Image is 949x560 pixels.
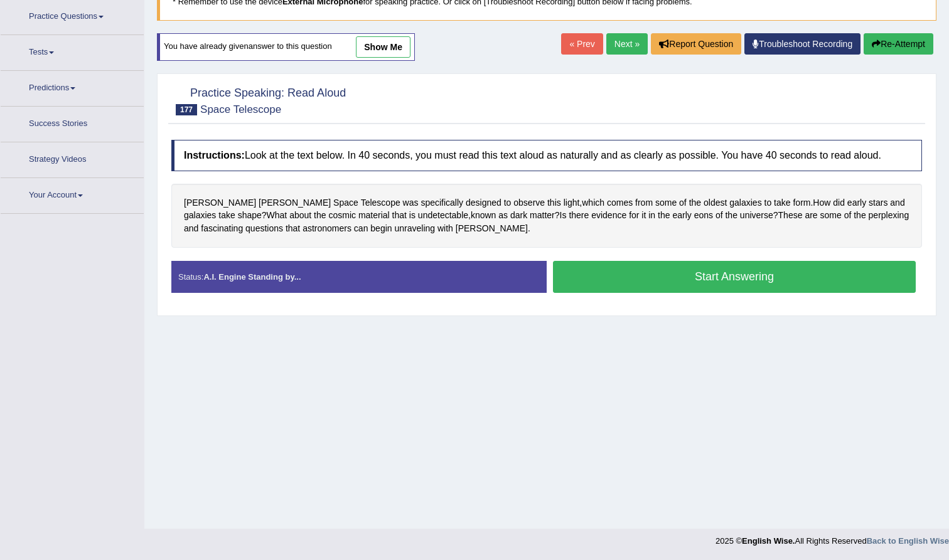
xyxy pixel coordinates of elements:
span: Click to see word definition [689,196,701,209]
span: Click to see word definition [564,196,580,209]
span: Click to see word definition [403,196,419,209]
small: Space Telescope [200,103,281,115]
span: Click to see word definition [560,209,567,222]
span: Click to see word definition [421,196,463,209]
span: Click to see word definition [361,196,400,209]
span: Click to see word definition [793,196,810,209]
h4: Look at the text below. In 40 seconds, you must read this text aloud as naturally and as clearly ... [171,140,922,171]
span: Click to see word definition [358,209,390,222]
button: Re-Attempt [864,33,933,55]
span: Click to see word definition [725,209,737,222]
span: Click to see word definition [218,209,235,222]
span: Click to see word definition [655,196,677,209]
span: Click to see word definition [333,196,358,209]
span: Click to see word definition [890,196,904,209]
a: Strategy Videos [1,142,144,174]
h2: Practice Speaking: Read Aloud [171,84,346,115]
span: Click to see word definition [805,209,817,222]
span: Click to see word definition [354,222,368,235]
span: Click to see word definition [641,209,646,222]
span: Click to see word definition [729,196,761,209]
span: Click to see word definition [704,196,727,209]
span: Click to see word definition [238,209,262,222]
a: Your Account [1,178,144,209]
span: Click to see word definition [672,209,691,222]
span: Click to see word definition [286,222,300,235]
span: Click to see word definition [471,209,496,222]
span: Click to see word definition [259,196,331,209]
span: Click to see word definition [607,196,633,209]
span: Click to see word definition [245,222,283,235]
span: Click to see word definition [635,196,653,209]
span: Click to see word definition [201,222,243,235]
span: Click to see word definition [854,209,866,222]
a: Back to English Wise [867,536,949,546]
span: Click to see word definition [466,196,501,209]
a: Troubleshoot Recording [744,33,861,55]
a: Next » [606,33,648,55]
span: Click to see word definition [303,222,351,235]
span: Click to see word definition [370,222,392,235]
span: Click to see word definition [582,196,604,209]
div: 2025 © All Rights Reserved [716,529,949,547]
span: Click to see word definition [740,209,773,222]
span: Click to see word definition [869,209,909,222]
span: Click to see word definition [658,209,670,222]
a: Tests [1,35,144,66]
span: Click to see word definition [530,209,555,222]
span: Click to see word definition [778,209,803,222]
span: Click to see word definition [409,209,416,222]
span: Click to see word definition [184,196,256,209]
span: Click to see word definition [847,196,866,209]
span: Click to see word definition [629,209,639,222]
button: Start Answering [553,261,916,293]
span: Click to see word definition [328,209,356,222]
span: Click to see word definition [813,196,830,209]
span: Click to see word definition [774,196,790,209]
span: Click to see word definition [394,222,435,235]
span: Click to see word definition [498,209,508,222]
span: Click to see word definition [844,209,852,222]
span: Click to see word definition [184,222,198,235]
span: Click to see word definition [569,209,589,222]
span: Click to see word definition [267,209,287,222]
span: 177 [176,104,197,115]
button: Report Question [651,33,741,55]
span: Click to see word definition [456,222,528,235]
span: Click to see word definition [314,209,326,222]
a: Predictions [1,71,144,102]
span: Click to see word definition [833,196,845,209]
div: Status: [171,261,547,293]
span: Click to see word definition [694,209,713,222]
span: Click to see word definition [513,196,545,209]
span: Click to see word definition [648,209,655,222]
span: Click to see word definition [716,209,723,222]
a: show me [356,36,410,58]
span: Click to see word definition [392,209,407,222]
strong: A.I. Engine Standing by... [203,272,301,282]
span: Click to see word definition [437,222,453,235]
span: Click to see word definition [504,196,512,209]
span: Click to see word definition [591,209,626,222]
span: Click to see word definition [547,196,561,209]
a: « Prev [561,33,603,55]
b: Instructions: [184,150,245,161]
span: Click to see word definition [184,209,216,222]
div: , . ? , ? ? . [171,184,922,248]
span: Click to see word definition [820,209,842,222]
span: Click to see word definition [764,196,772,209]
div: You have already given answer to this question [157,33,415,61]
span: Click to see word definition [510,209,527,222]
a: Success Stories [1,107,144,138]
span: Click to see word definition [679,196,687,209]
span: Click to see word definition [418,209,468,222]
span: Click to see word definition [289,209,311,222]
span: Click to see word definition [869,196,887,209]
strong: English Wise. [742,536,795,546]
